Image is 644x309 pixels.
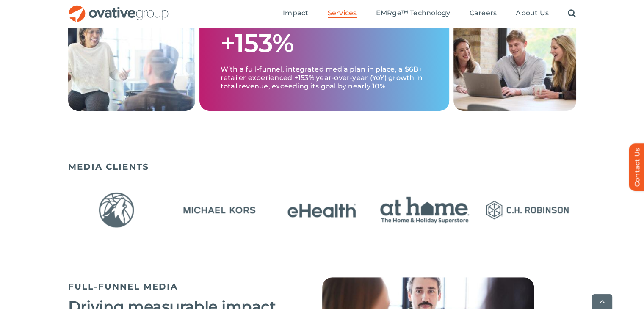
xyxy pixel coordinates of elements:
h5: FULL-FUNNEL MEDIA [68,281,280,292]
a: OG_Full_horizontal_RGB [68,4,169,12]
h5: MEDIA CLIENTS [68,162,576,172]
span: Services [328,9,357,17]
div: 13 / 23 [274,190,371,232]
a: EMRge™ Technology [376,9,450,18]
p: With a full-funnel, integrated media plan in place, a $6B+ retailer experienced +153% year-over-y... [221,57,428,91]
h1: +153% [221,30,294,57]
img: Media – Grid 2 [68,9,195,111]
a: Services [328,9,357,18]
span: Careers [470,9,497,17]
div: 11 / 23 [68,190,165,232]
a: About Us [516,9,549,18]
span: Impact [283,9,308,17]
a: Careers [470,9,497,18]
div: 15 / 23 [479,190,576,232]
span: EMRge™ Technology [376,9,450,17]
span: About Us [516,9,549,17]
a: Search [568,9,576,18]
a: Impact [283,9,308,18]
div: 14 / 23 [376,190,473,232]
div: 12 / 23 [171,190,268,232]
